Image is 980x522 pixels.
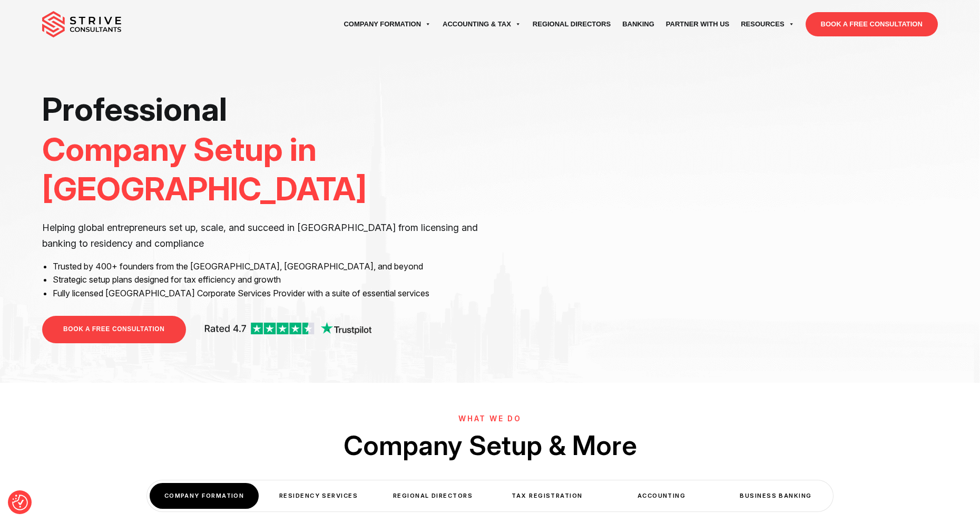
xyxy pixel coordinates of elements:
[42,316,185,343] a: BOOK A FREE CONSULTATION
[42,220,482,252] p: Helping global entrepreneurs set up, scale, and succeed in [GEOGRAPHIC_DATA] from licensing and b...
[42,130,367,209] span: Company Setup in [GEOGRAPHIC_DATA]
[53,287,482,301] li: Fully licensed [GEOGRAPHIC_DATA] Corporate Services Provider with a suite of essential services
[53,260,482,274] li: Trusted by 400+ founders from the [GEOGRAPHIC_DATA], [GEOGRAPHIC_DATA], and beyond
[498,90,938,337] iframe: <br />
[150,483,259,509] div: COMPANY FORMATION
[12,495,28,510] button: Consent Preferences
[607,483,716,509] div: Accounting
[264,483,373,509] div: Residency Services
[338,9,437,39] a: Company Formation
[493,483,602,509] div: Tax Registration
[721,483,830,509] div: Business Banking
[53,273,482,287] li: Strategic setup plans designed for tax efficiency and growth
[660,9,735,39] a: Partner with Us
[42,90,482,209] h1: Professional
[437,9,527,39] a: Accounting & Tax
[527,9,616,39] a: Regional Directors
[12,495,28,510] img: Revisit consent button
[42,11,121,37] img: main-logo.svg
[616,9,660,39] a: Banking
[806,12,938,36] a: BOOK A FREE CONSULTATION
[735,9,800,39] a: Resources
[378,483,487,509] div: Regional Directors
